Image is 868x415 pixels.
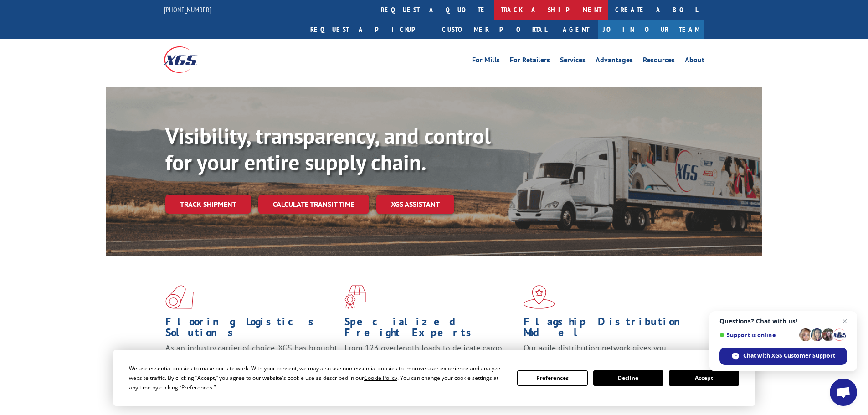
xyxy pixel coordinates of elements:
a: Request a pickup [303,20,435,39]
span: Questions? Chat with us! [719,318,847,325]
a: Open chat [830,379,857,406]
span: Our agile distribution network gives you nationwide inventory management on demand. [524,343,691,364]
div: We use essential cookies to make our site work. With your consent, we may also use non-essential ... [129,364,506,392]
img: xgs-icon-total-supply-chain-intelligence-red [165,285,194,309]
img: xgs-icon-flagship-distribution-model-red [524,285,555,309]
a: Customer Portal [435,20,554,39]
a: Resources [643,56,675,67]
span: As an industry carrier of choice, XGS has brought innovation and dedication to flooring logistics... [165,343,337,375]
span: Chat with XGS Customer Support [743,352,835,360]
span: Support is online [719,332,796,338]
p: From 123 overlength loads to delicate cargo, our experienced staff knows the best way to move you... [344,343,517,383]
a: Join Our Team [598,20,704,39]
button: Preferences [517,370,587,386]
button: Accept [669,370,739,386]
a: Calculate transit time [258,195,369,214]
span: Chat with XGS Customer Support [719,348,847,365]
a: Services [560,56,586,67]
a: Agent [554,20,598,39]
button: Decline [593,370,663,386]
a: About [685,56,704,67]
span: Cookie Policy [364,374,397,382]
h1: Specialized Freight Experts [344,316,517,343]
a: XGS ASSISTANT [376,195,454,214]
div: Cookie Consent Prompt [113,350,755,406]
a: For Retailers [510,56,550,67]
h1: Flagship Distribution Model [524,316,696,343]
a: Advantages [596,56,633,67]
span: Preferences [181,384,212,391]
a: [PHONE_NUMBER] [164,5,211,14]
img: xgs-icon-focused-on-flooring-red [344,285,366,309]
h1: Flooring Logistics Solutions [165,316,338,343]
b: Visibility, transparency, and control for your entire supply chain. [165,122,491,176]
a: Track shipment [165,195,251,214]
a: For Mills [472,56,500,67]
